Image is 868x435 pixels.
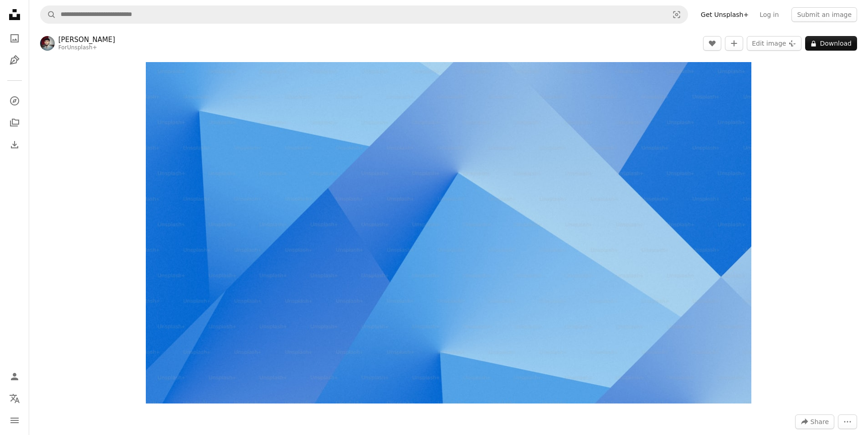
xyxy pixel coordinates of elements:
[811,415,829,429] span: Share
[666,6,688,23] button: Visual search
[5,367,24,386] a: Log in / Sign up
[5,114,24,132] a: Collections
[67,44,97,51] a: Unsplash+
[695,7,754,22] a: Get Unsplash+
[5,389,24,408] button: Language
[40,5,688,24] form: Find visuals sitewide
[747,36,801,51] button: Edit image
[795,414,834,429] button: Share this image
[40,36,55,51] img: Go to Woliul Hasan's profile
[703,36,721,51] button: Like
[725,36,743,51] button: Add to Collection
[5,136,24,154] a: Download History
[5,29,24,47] a: Photos
[58,35,115,44] a: [PERSON_NAME]
[5,92,24,110] a: Explore
[58,44,115,52] div: For
[838,414,857,429] button: More Actions
[146,62,752,404] button: Zoom in on this image
[41,6,56,23] button: Search Unsplash
[754,7,784,22] a: Log in
[5,51,24,69] a: Illustrations
[5,411,24,430] button: Menu
[146,62,752,404] img: a blue abstract background with a diagonal design
[791,7,857,22] button: Submit an image
[805,36,857,51] button: Download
